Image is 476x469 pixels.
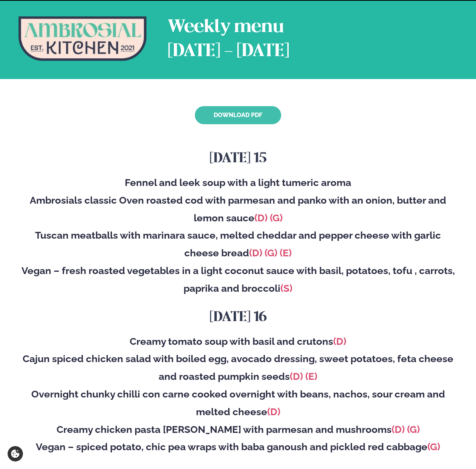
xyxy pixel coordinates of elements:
img: Logo [18,16,147,61]
span: (D) (G) [392,424,420,435]
span: (S) [280,283,292,294]
div: Weekly menu [168,15,289,40]
span: (D) (E) [290,371,317,382]
div: Tuscan meatballs with marinara sauce, melted cheddar and pepper cheese with garlic cheese bread [18,227,457,262]
div: Overnight chunky chilli con carne cooked overnight with beans, nachos, sour cream and melted cheese [18,385,457,421]
span: (D) (G) (E) [249,247,292,259]
div: [DATE] - [DATE] [168,40,289,64]
div: Vegan – fresh roasted vegetables in a light coconut sauce with basil, potatoes, tofu , carrots, p... [18,262,457,297]
div: Cajun spiced chicken salad with boiled egg, avocado dressing, sweet potatoes, feta cheese and roa... [18,350,457,385]
div: Creamy chicken pasta [PERSON_NAME] with parmesan and mushrooms [18,421,457,439]
span: (G) [427,441,440,452]
div: Creamy tomato soup with basil and crutons [18,333,457,350]
span: (D) (G) [254,212,283,224]
h3: [DATE] 16 [18,309,457,327]
span: (D) [333,336,346,347]
h3: [DATE] 15 [18,150,457,168]
a: Cookie settings [8,446,23,461]
div: Vegan – spiced potato, chic pea wraps with baba ganoush and pickled red cabbage [18,438,457,456]
a: Download PDF [195,106,281,124]
div: Ambrosials classic Oven roasted cod with parmesan and panko with an onion, butter and lemon sauce [18,192,457,227]
span: (D) [267,406,280,417]
div: Fennel and leek soup with a light tumeric aroma [18,174,457,192]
